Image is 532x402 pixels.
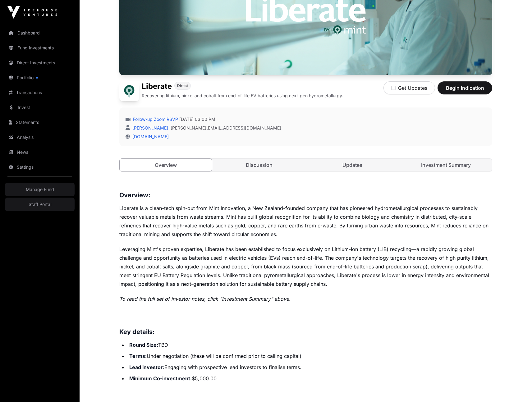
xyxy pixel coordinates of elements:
[129,364,163,370] strong: Lead investor
[7,6,57,19] img: Icehouse Ventures Logo
[438,81,492,94] button: Begin Indication
[119,327,492,337] h3: Key details:
[5,71,75,85] a: Portfolio
[5,198,75,211] a: Staff Portal
[438,88,492,94] a: Begin Indication
[501,372,532,402] iframe: Chat Widget
[5,56,75,70] a: Direct Investments
[127,374,492,383] li: $5,000.00
[120,159,492,171] nav: Tabs
[119,204,492,239] p: Liberate is a clean-tech spin-out from Mint Innovation, a New Zealand-founded company that has pi...
[129,375,192,381] strong: Minimum Co-investment:
[129,342,158,348] strong: Round Size:
[306,159,399,171] a: Updates
[5,145,75,159] a: News
[119,81,139,101] img: Liberate
[130,134,169,139] a: [DOMAIN_NAME]
[119,296,291,302] em: To read the full set of investor notes, click "Investment Summary" above.
[213,159,305,171] a: Discussion
[179,116,215,122] span: [DATE] 03:00 PM
[129,353,147,359] strong: Terms:
[119,190,492,200] h3: Overview:
[5,130,75,144] a: Analysis
[163,364,164,370] strong: :
[119,245,492,288] p: Leveraging Mint's proven expertise, Liberate has been established to focus exclusively on Lithium...
[5,86,75,99] a: Transactions
[445,84,484,92] span: Begin Indication
[5,101,75,114] a: Invest
[400,159,492,171] a: Investment Summary
[5,116,75,129] a: Statements
[132,116,178,122] a: Follow-up Zoom RSVP
[131,125,168,130] a: [PERSON_NAME]
[127,340,492,349] li: TBD
[142,81,172,91] h1: Liberate
[5,26,75,40] a: Dashboard
[5,183,75,196] a: Manage Fund
[383,81,435,94] button: Get Updates
[177,83,188,88] span: Direct
[127,363,492,372] li: Engaging with prospective lead investors to finalise terms.
[5,41,75,55] a: Fund Investments
[142,93,343,99] p: Recovering lithium, nickel and cobalt from end-of-life EV batteries using next-gen hydrometallurgy.
[5,160,75,174] a: Settings
[171,125,281,131] a: [PERSON_NAME][EMAIL_ADDRESS][DOMAIN_NAME]
[119,158,212,171] a: Overview
[127,352,492,360] li: Under negotiation (these will be confirmed prior to calling capital)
